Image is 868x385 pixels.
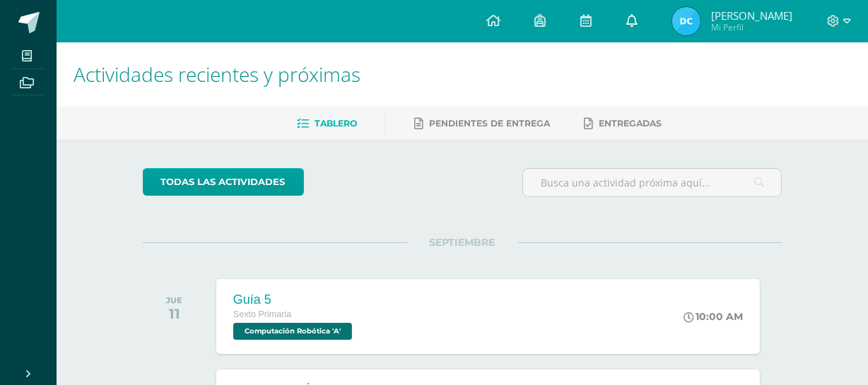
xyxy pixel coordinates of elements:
[523,169,782,196] input: Busca una actividad próxima aquí...
[297,112,357,135] a: Tablero
[74,61,360,88] span: Actividades recientes y próximas
[414,112,550,135] a: Pendientes de entrega
[711,21,792,33] span: Mi Perfil
[233,309,292,319] span: Sexto Primaria
[584,112,662,135] a: Entregadas
[233,323,352,340] span: Computación Robótica 'A'
[143,168,304,196] a: todas las Actividades
[684,310,743,323] div: 10:00 AM
[166,295,182,305] div: JUE
[429,118,550,129] span: Pendientes de entrega
[166,305,182,322] div: 11
[315,118,357,129] span: Tablero
[233,292,356,307] div: Guía 5
[672,7,700,35] img: 06c843b541221984c6119e2addf5fdcd.png
[407,236,518,249] span: SEPTIEMBRE
[599,118,662,129] span: Entregadas
[711,8,792,23] span: [PERSON_NAME]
